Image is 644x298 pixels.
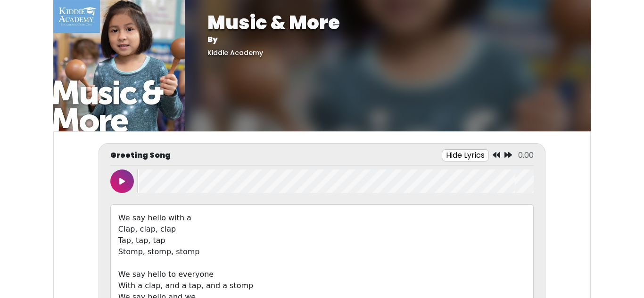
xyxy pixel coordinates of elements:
[110,150,171,161] p: Greeting Song
[207,49,568,57] h5: Kiddie Academy
[518,150,534,161] span: 0.00
[207,34,568,45] p: By
[207,11,568,34] h1: Music & More
[442,149,489,161] button: Hide Lyrics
